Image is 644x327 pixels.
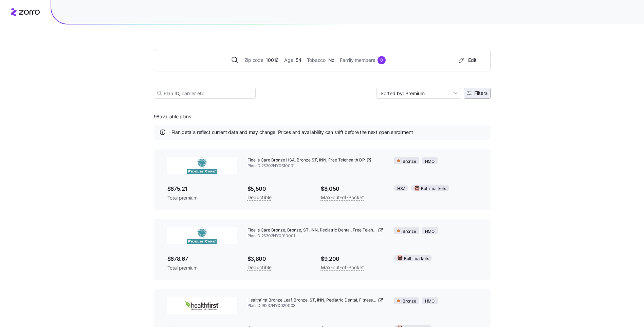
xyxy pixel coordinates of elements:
[247,255,310,263] span: $3,800
[154,88,256,99] input: Plan ID, carrier etc.
[247,185,310,193] span: $5,500
[167,157,237,174] img: Fidelis Care
[167,194,237,201] span: Total premium
[167,255,237,263] span: $678.67
[244,56,263,64] span: Zip code
[464,88,491,99] button: Filters
[474,91,487,96] span: Filters
[247,227,377,233] span: Fidelis Care Bronze, Bronze, ST, INN, Pediatric Dental, Free Telehealth DP
[321,185,383,193] span: $8,050
[247,297,377,303] span: Healthfirst Bronze Leaf, Bronze, ST, INN, Pediatric Dental, Fitness & Wellness Rewards FP
[328,56,334,64] span: No
[247,303,384,309] span: Plan ID: 91237NY0020003
[378,56,386,64] div: 0
[247,157,365,163] span: Fidelis Care Bronze HSA, Bronze ST, INN, Free Telehealth DP
[154,113,191,120] span: 98 available plans
[403,298,416,305] span: Bronze
[284,56,293,64] span: Age
[457,57,477,64] div: Edit
[376,88,461,99] input: Sort by
[167,264,237,271] span: Total premium
[167,227,237,244] img: Fidelis Care
[167,185,237,193] span: $675.21
[455,55,479,66] button: Edit
[421,186,446,192] span: Both markets
[266,56,279,64] span: 10016
[340,56,375,64] span: Family members
[403,228,416,235] span: Bronze
[425,298,435,305] span: HMO
[397,186,405,192] span: HSA
[247,163,384,169] span: Plan ID: 25303NY0610001
[321,193,364,202] span: Max-out-of-Pocket
[296,56,301,64] span: 54
[171,129,413,136] span: Plan details reflect current data and may change. Prices and availability can shift before the ne...
[247,193,272,202] span: Deductible
[403,158,416,165] span: Bronze
[404,256,429,262] span: Both markets
[247,233,384,239] span: Plan ID: 25303NY0010001
[425,228,435,235] span: HMO
[425,158,435,165] span: HMO
[321,255,383,263] span: $9,200
[167,297,237,314] img: HealthFirst
[247,263,272,272] span: Deductible
[307,56,326,64] span: Tobacco
[321,263,364,272] span: Max-out-of-Pocket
